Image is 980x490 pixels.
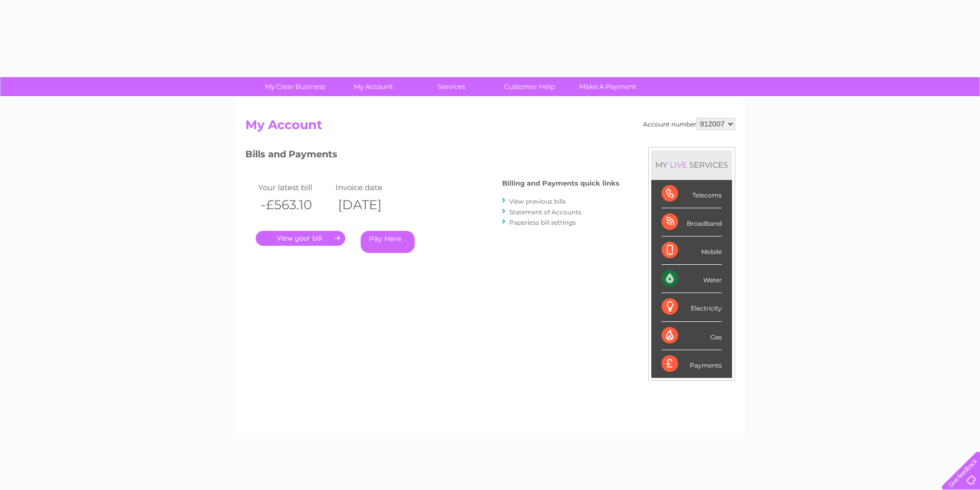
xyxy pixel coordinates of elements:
[245,118,735,137] h2: My Account
[509,197,566,205] a: View previous bills
[256,180,333,194] td: Your latest bill
[333,180,410,194] td: Invoice date
[333,194,410,215] th: [DATE]
[509,208,581,216] a: Statement of Accounts
[668,160,689,170] div: LIVE
[662,350,722,378] div: Payments
[651,150,732,179] div: MY SERVICES
[487,77,572,96] a: Customer Help
[662,265,722,293] div: Water
[662,237,722,265] div: Mobile
[409,77,494,96] a: Services
[361,231,415,253] a: Pay Here
[502,179,619,187] h4: Billing and Payments quick links
[509,219,576,226] a: Paperless bill settings
[643,118,735,130] div: Account number
[253,77,337,96] a: My Clear Business
[256,194,333,215] th: -£563.10
[662,293,722,321] div: Electricity
[245,147,619,165] h3: Bills and Payments
[662,180,722,208] div: Telecoms
[565,77,650,96] a: Make A Payment
[331,77,416,96] a: My Account
[256,231,345,246] a: .
[662,322,722,350] div: Gas
[662,208,722,237] div: Broadband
